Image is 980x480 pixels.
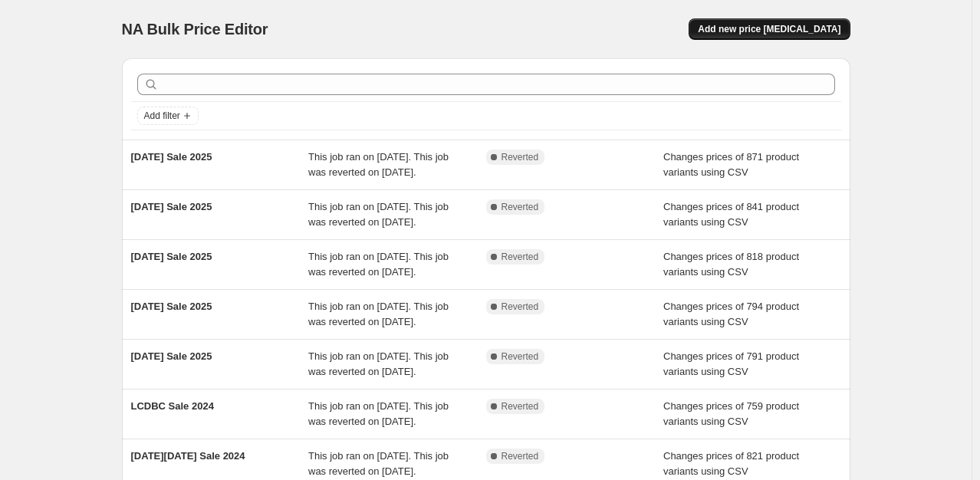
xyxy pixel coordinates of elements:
[502,400,539,413] span: Reverted
[502,450,539,462] span: Reverted
[663,450,799,477] span: Changes prices of 821 product variants using CSV
[137,107,199,125] button: Add filter
[502,301,539,313] span: Reverted
[308,151,449,178] span: This job ran on [DATE]. This job was reverted on [DATE].
[131,201,212,212] span: [DATE] Sale 2025
[308,400,449,427] span: This job ran on [DATE]. This job was reverted on [DATE].
[308,350,449,377] span: This job ran on [DATE]. This job was reverted on [DATE].
[131,301,212,312] span: [DATE] Sale 2025
[502,201,539,213] span: Reverted
[131,350,212,362] span: [DATE] Sale 2025
[689,18,850,40] button: Add new price [MEDICAL_DATA]
[308,301,449,327] span: This job ran on [DATE]. This job was reverted on [DATE].
[663,151,799,178] span: Changes prices of 871 product variants using CSV
[131,251,212,262] span: [DATE] Sale 2025
[663,301,799,327] span: Changes prices of 794 product variants using CSV
[308,201,449,228] span: This job ran on [DATE]. This job was reverted on [DATE].
[308,251,449,278] span: This job ran on [DATE]. This job was reverted on [DATE].
[502,151,539,163] span: Reverted
[131,400,214,412] span: LCDBC Sale 2024
[502,251,539,263] span: Reverted
[144,110,180,122] span: Add filter
[663,350,799,377] span: Changes prices of 791 product variants using CSV
[663,251,799,278] span: Changes prices of 818 product variants using CSV
[663,201,799,228] span: Changes prices of 841 product variants using CSV
[122,21,268,38] span: NA Bulk Price Editor
[698,23,840,35] span: Add new price [MEDICAL_DATA]
[131,151,212,163] span: [DATE] Sale 2025
[663,400,799,427] span: Changes prices of 759 product variants using CSV
[131,450,245,462] span: [DATE][DATE] Sale 2024
[308,450,449,477] span: This job ran on [DATE]. This job was reverted on [DATE].
[502,350,539,363] span: Reverted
